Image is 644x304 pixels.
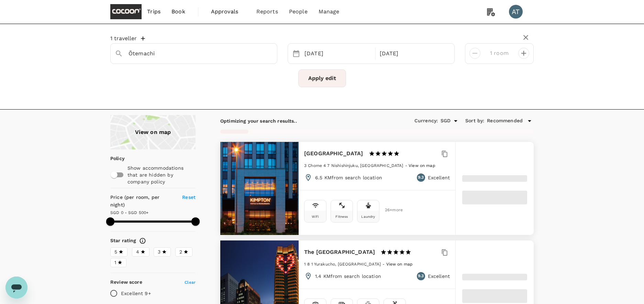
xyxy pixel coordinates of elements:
span: Reset [182,194,196,200]
button: 1 traveller [110,35,145,42]
span: Recommended [487,117,523,125]
div: Wifi [312,215,319,218]
div: [DATE] [377,47,449,60]
h6: Sort by : [465,117,484,125]
span: Book [171,8,185,16]
span: View on map [409,163,435,168]
a: View on map [386,261,413,267]
span: Clear [185,280,196,285]
span: Manage [319,8,340,16]
span: 5 [114,248,117,256]
div: [DATE] [302,47,374,60]
span: 4 [136,248,139,256]
span: People [289,8,308,16]
button: decrease [518,48,529,59]
span: 1 8 1 Yurakucho, [GEOGRAPHIC_DATA] [304,262,381,267]
div: Laundry [361,215,375,218]
h6: The [GEOGRAPHIC_DATA] [304,247,375,257]
iframe: Button to launch messaging window [5,277,27,299]
span: View on map [386,262,413,267]
div: AT [509,5,523,19]
a: View on map [409,162,435,168]
p: Optimizing your search results.. [220,117,297,124]
span: - [382,262,386,267]
p: Show accommodations that are hidden by company policy [127,165,195,185]
p: 1.4 KM from search location [315,273,381,280]
h6: Currency : [414,117,438,125]
p: Excellent 9+ [121,290,151,297]
h6: Review score [110,279,142,286]
button: Apply edit [298,69,346,87]
span: SGD 0 - SGD 500+ [110,210,148,215]
span: 3 Chome 4 7 Nishishinjuku, [GEOGRAPHIC_DATA] [304,163,403,168]
p: 6.5 KM from search location [315,174,382,181]
h6: [GEOGRAPHIC_DATA] [304,149,363,158]
span: 3 [158,248,160,256]
span: 9.3 [418,273,424,280]
button: Open [451,116,460,126]
span: - [405,163,409,168]
span: Trips [147,8,160,16]
span: Approvals [211,8,245,16]
p: Excellent [428,273,450,280]
p: Excellent [428,174,450,181]
span: 9.3 [418,174,424,181]
input: Search cities, hotels, work locations [129,48,254,59]
a: View on map [110,115,196,149]
div: Fitness [335,215,348,218]
svg: Star ratings are awarded to properties to represent the quality of services, facilities, and amen... [139,237,146,244]
span: 26 + more [385,208,395,212]
h6: Star rating [110,237,136,245]
button: Open [272,53,274,54]
h6: Price (per room, per night) [110,194,174,209]
span: 2 [179,248,182,256]
p: Policy [110,155,115,162]
span: Reports [256,8,278,16]
input: Add rooms [486,48,513,59]
span: 1 [114,259,116,266]
img: Cocoon Capital [110,4,142,19]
